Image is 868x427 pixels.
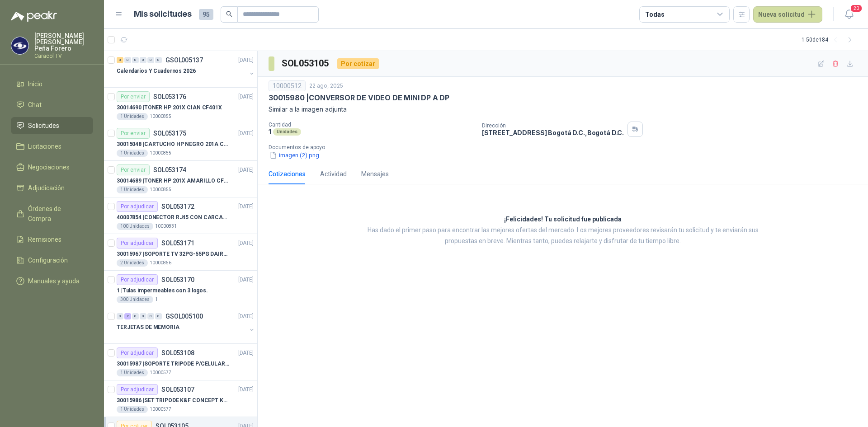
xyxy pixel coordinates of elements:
[150,186,171,193] p: 10000855
[165,57,203,63] p: GSOL005137
[117,201,158,212] div: Por adjudicar
[28,162,70,172] span: Negociaciones
[117,311,255,340] a: 0 2 0 0 0 0 GSOL005100[DATE] TERJETAS DE MEMORIA
[282,56,330,70] h3: SOL053105
[269,93,449,103] p: 30015980 | CONVERSOR DE VIDEO DE MINI DP A DP
[104,197,257,234] a: Por adjudicarSOL053172[DATE] 40007854 |CONECTOR RJ45 CON CARCASA CAT 5E100 Unidades10000831
[104,234,257,271] a: Por adjudicarSOL053171[DATE] 30015967 |SOPORTE TV 32PG-55PG DAIRU LPA52-446KIT22 Unidades10000856
[28,255,68,265] span: Configuración
[117,323,179,332] p: TERJETAS DE MEMORIA
[117,250,229,258] p: 30015967 | SOPORTE TV 32PG-55PG DAIRU LPA52-446KIT2
[117,128,150,139] div: Por enviar
[361,169,389,179] div: Mensajes
[238,349,254,357] p: [DATE]
[117,186,148,193] div: 1 Unidades
[117,238,158,249] div: Por adjudicar
[117,57,123,63] div: 3
[28,121,59,131] span: Solicitudes
[238,202,254,211] p: [DATE]
[150,406,171,413] p: 10000577
[28,183,65,193] span: Adjudicación
[269,128,271,136] p: 1
[117,259,148,267] div: 2 Unidades
[117,91,150,102] div: Por enviar
[28,79,42,89] span: Inicio
[155,223,177,230] p: 10000831
[117,296,153,303] div: 300 Unidades
[104,380,257,417] a: Por adjudicarSOL053107[DATE] 30015986 |SET TRIPODE K&F CONCEPT KT3911 Unidades10000577
[104,161,257,197] a: Por enviarSOL053174[DATE] 30014689 |TONER HP 201X AMARILLO CF402X1 Unidades10000855
[104,271,257,307] a: Por adjudicarSOL053170[DATE] 1 |Tulas impermeables con 3 logos.300 Unidades1
[150,259,171,267] p: 10000856
[117,150,148,157] div: 1 Unidades
[117,286,208,295] p: 1 | Tulas impermeables con 3 logos.
[11,117,93,134] a: Solicitudes
[320,169,347,179] div: Actividad
[147,313,154,319] div: 0
[802,33,857,47] div: 1 - 50 de 184
[161,277,194,283] p: SOL053170
[238,56,254,65] p: [DATE]
[161,386,194,393] p: SOL053107
[153,167,186,173] p: SOL053174
[337,58,379,69] div: Por cotizar
[269,122,475,128] p: Cantidad
[11,37,28,54] img: Company Logo
[117,384,158,395] div: Por adjudicar
[309,82,343,90] p: 22 ago, 2025
[117,164,150,175] div: Por enviar
[155,57,162,63] div: 0
[134,8,192,21] h1: Mis solicitudes
[104,344,257,380] a: Por adjudicarSOL053108[DATE] 30015987 |SOPORTE TRIPODE P/CELULAR GENERICO1 Unidades10000577
[238,129,254,138] p: [DATE]
[34,53,93,59] p: Caracol TV
[238,276,254,284] p: [DATE]
[117,406,148,413] div: 1 Unidades
[150,113,171,120] p: 10000855
[155,313,162,319] div: 0
[841,6,857,23] button: 20
[269,144,864,150] p: Documentos de apoyo
[155,296,158,303] p: 1
[11,200,93,227] a: Órdenes de Compra
[124,57,131,63] div: 0
[140,313,146,319] div: 0
[117,313,123,319] div: 0
[850,4,863,13] span: 20
[140,57,146,63] div: 0
[11,11,57,22] img: Logo peakr
[153,94,186,100] p: SOL053176
[153,130,186,136] p: SOL053175
[117,223,153,230] div: 100 Unidades
[124,313,131,319] div: 2
[104,124,257,161] a: Por enviarSOL053175[DATE] 30015048 |CARTUCHO HP NEGRO 201A CF400X1 Unidades10000855
[238,312,254,321] p: [DATE]
[11,272,93,290] a: Manuales y ayuda
[117,55,255,84] a: 3 0 0 0 0 0 GSOL005137[DATE] Calendarios Y Cuadernos 2026
[147,57,154,63] div: 0
[117,103,222,112] p: 30014690 | TONER HP 201X CIAN CF401X
[132,313,139,319] div: 0
[11,231,93,248] a: Remisiones
[117,113,148,120] div: 1 Unidades
[482,122,624,129] p: Dirección
[645,9,664,19] div: Todas
[117,360,229,368] p: 30015987 | SOPORTE TRIPODE P/CELULAR GENERICO
[161,240,194,246] p: SOL053171
[11,75,93,93] a: Inicio
[150,150,171,157] p: 10000855
[11,138,93,155] a: Licitaciones
[34,33,93,52] p: [PERSON_NAME] [PERSON_NAME] Peña Forero
[28,204,85,224] span: Órdenes de Compra
[28,100,42,110] span: Chat
[273,128,301,136] div: Unidades
[117,347,158,358] div: Por adjudicar
[165,313,203,319] p: GSOL005100
[226,11,232,17] span: search
[355,225,771,247] p: Has dado el primer paso para encontrar las mejores ofertas del mercado. Los mejores proveedores r...
[482,129,624,136] p: [STREET_ADDRESS] Bogotá D.C. , Bogotá D.C.
[161,203,194,210] p: SOL053172
[199,9,213,20] span: 95
[28,276,80,286] span: Manuales y ayuda
[117,396,229,405] p: 30015986 | SET TRIPODE K&F CONCEPT KT391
